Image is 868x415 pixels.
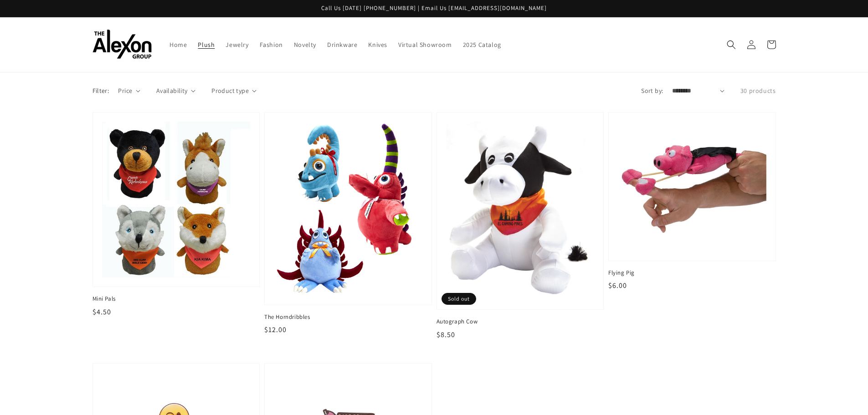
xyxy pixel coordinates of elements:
p: 30 products [740,86,776,96]
p: Filter: [92,86,109,96]
a: Fashion [254,35,288,54]
img: The Horndribbles [274,122,422,296]
span: Availability [156,86,188,96]
img: Flying Pig [618,122,766,251]
a: Mini Pals Mini Pals $4.50 [92,112,260,318]
a: Knives [363,35,393,54]
span: Autograph Cow [437,318,604,326]
span: Mini Pals [92,295,260,303]
span: Flying Pig [608,269,776,277]
a: The Horndribbles The Horndribbles $12.00 [264,112,432,335]
summary: Product type [211,86,257,96]
span: Drinkware [327,41,357,49]
a: Flying Pig Flying Pig $6.00 [608,112,776,291]
span: $8.50 [437,330,455,339]
a: Novelty [288,35,322,54]
span: Jewelry [226,41,248,49]
a: Autograph Cow Autograph Cow $8.50 [437,112,604,340]
span: Plush [198,41,215,49]
a: Drinkware [322,35,363,54]
summary: Price [118,86,140,96]
span: Novelty [294,41,316,49]
span: Sold out [442,293,476,305]
img: Mini Pals [102,122,251,278]
a: 2025 Catalog [457,35,507,54]
a: Home [164,35,192,54]
a: Jewelry [220,35,254,54]
span: $4.50 [92,307,111,317]
span: $6.00 [608,281,627,290]
span: The Horndribbles [264,313,432,321]
span: 2025 Catalog [463,41,501,49]
summary: Availability [156,86,195,96]
a: Plush [192,35,220,54]
span: $12.00 [264,325,287,334]
span: Product type [211,86,249,96]
img: The Alexon Group [92,30,152,59]
span: Home [169,41,187,49]
span: Price [118,86,132,96]
span: Knives [368,41,387,49]
label: Sort by: [641,86,663,96]
span: Fashion [260,41,283,49]
img: Autograph Cow [446,122,595,301]
span: Virtual Showroom [398,41,452,49]
summary: Search [721,35,741,55]
a: Virtual Showroom [393,35,457,54]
